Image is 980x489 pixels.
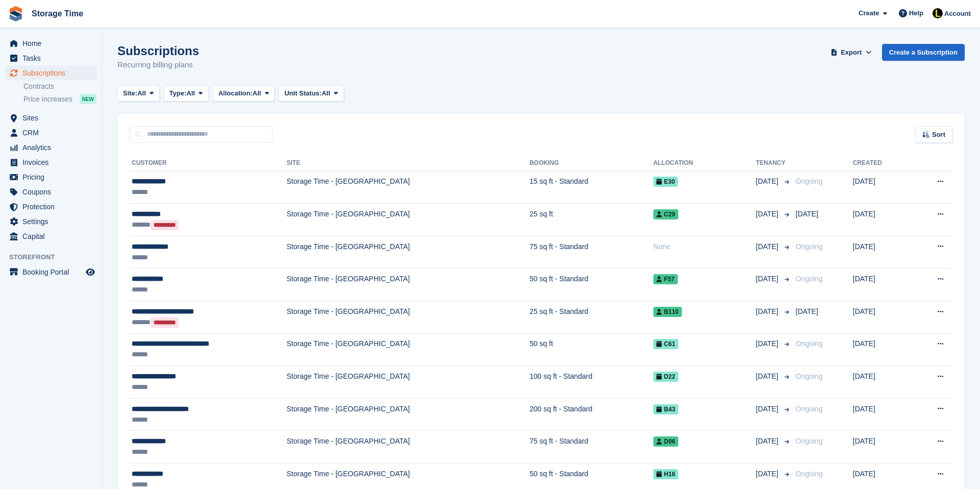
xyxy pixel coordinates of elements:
[529,431,653,463] td: 75 sq ft - Standard
[164,85,209,102] button: Type: All
[28,5,87,22] a: Storage Time
[756,209,780,219] span: [DATE]
[853,171,911,204] td: [DATE]
[796,405,823,413] span: Ongoing
[529,171,653,204] td: 15 sq ft - Standard
[5,200,96,214] a: menu
[169,88,187,99] span: Type:
[653,436,678,447] span: D06
[653,177,678,187] span: E30
[5,140,96,155] a: menu
[529,398,653,431] td: 200 sq ft - Standard
[853,301,911,334] td: [DATE]
[756,371,780,382] span: [DATE]
[529,366,653,399] td: 100 sq ft - Standard
[853,398,911,431] td: [DATE]
[117,85,160,102] button: Site: All
[9,252,102,262] span: Storefront
[5,51,96,65] a: menu
[287,236,530,268] td: Storage Time - [GEOGRAPHIC_DATA]
[796,275,823,283] span: Ongoing
[22,51,84,65] span: Tasks
[796,339,823,348] span: Ongoing
[756,338,780,349] span: [DATE]
[287,268,530,301] td: Storage Time - [GEOGRAPHIC_DATA]
[653,155,756,172] th: Allocation
[8,6,23,21] img: stora-icon-8386f47178a22dfd0bd8f6a31ec36ba5ce8667c1dd55bd0f319d3a0aa187defe.svg
[933,8,943,18] img: Laaibah Sarwar
[5,170,96,184] a: menu
[287,155,530,172] th: Site
[653,404,678,414] span: B43
[796,307,818,315] span: [DATE]
[853,204,911,236] td: [DATE]
[796,372,823,380] span: Ongoing
[756,241,780,252] span: [DATE]
[117,59,199,71] p: Recurring billing plans
[756,469,780,479] span: [DATE]
[796,437,823,445] span: Ongoing
[5,214,96,229] a: menu
[653,274,678,284] span: F57
[117,44,199,58] h1: Subscriptions
[932,130,945,140] span: Sort
[22,229,84,243] span: Capital
[22,170,84,184] span: Pricing
[22,214,84,229] span: Settings
[253,88,261,99] span: All
[22,126,84,140] span: CRM
[796,242,823,251] span: Ongoing
[756,436,780,447] span: [DATE]
[213,85,275,102] button: Allocation: All
[756,404,780,414] span: [DATE]
[22,155,84,169] span: Invoices
[23,93,96,105] a: Price increases NEW
[22,265,84,279] span: Booking Portal
[756,306,780,317] span: [DATE]
[853,333,911,366] td: [DATE]
[529,301,653,334] td: 25 sq ft - Standard
[5,111,96,125] a: menu
[22,111,84,125] span: Sites
[653,241,756,252] div: None
[859,8,879,18] span: Create
[756,155,792,172] th: Tenancy
[22,140,84,155] span: Analytics
[5,36,96,51] a: menu
[5,66,96,80] a: menu
[218,88,253,99] span: Allocation:
[796,210,818,218] span: [DATE]
[944,9,971,19] span: Account
[22,185,84,199] span: Coupons
[279,85,344,102] button: Unit Status: All
[287,333,530,366] td: Storage Time - [GEOGRAPHIC_DATA]
[287,431,530,463] td: Storage Time - [GEOGRAPHIC_DATA]
[841,47,862,58] span: Export
[882,44,965,61] a: Create a Subscription
[84,266,96,278] a: Preview store
[5,185,96,199] a: menu
[22,200,84,214] span: Protection
[137,88,146,99] span: All
[5,155,96,169] a: menu
[287,171,530,204] td: Storage Time - [GEOGRAPHIC_DATA]
[23,82,96,91] a: Contracts
[796,177,823,185] span: Ongoing
[756,176,780,187] span: [DATE]
[796,470,823,478] span: Ongoing
[5,126,96,140] a: menu
[829,44,874,61] button: Export
[22,66,84,80] span: Subscriptions
[529,155,653,172] th: Booking
[322,88,330,99] span: All
[23,94,72,104] span: Price increases
[529,333,653,366] td: 50 sq ft
[22,36,84,51] span: Home
[5,265,96,279] a: menu
[186,88,195,99] span: All
[756,274,780,284] span: [DATE]
[653,209,678,219] span: C29
[80,94,96,104] div: NEW
[853,431,911,463] td: [DATE]
[529,204,653,236] td: 25 sq ft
